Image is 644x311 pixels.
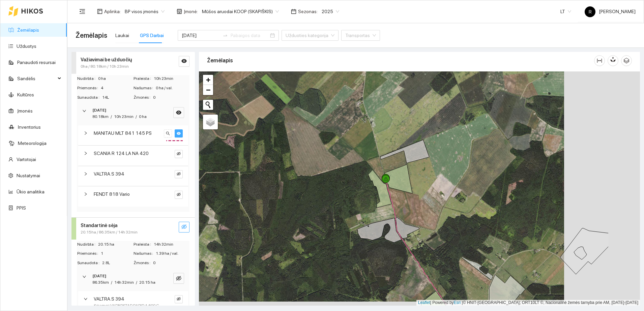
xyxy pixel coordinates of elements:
span: Aplinka : [104,8,121,15]
div: Važiavimai be užduočių0ha / 80.18km / 10h 23mineye [71,52,195,74]
span: R [589,6,592,17]
span: calendar [291,9,296,14]
span: VALTRA.S 394 [94,295,124,303]
a: Užduotys [17,43,36,49]
span: Įmonė : [184,8,198,15]
input: Pabaigos data [231,32,269,39]
div: VALTRA.S 394eye-invisible [78,166,188,186]
span: Sandėlis [17,72,56,85]
a: Panaudoti resursai [17,60,56,65]
span: LT [560,6,571,17]
span: right [84,192,88,196]
strong: Važiavimai be užduočių [81,57,132,62]
span: / [111,280,112,285]
span: eye [177,131,181,136]
span: swap-right [223,33,228,38]
button: eye [179,56,189,67]
span: [PERSON_NAME] [585,9,636,14]
span: 0 ha [98,75,133,82]
a: Ūkio analitika [17,189,45,194]
span: / [136,114,137,119]
button: eye-invisible [175,150,183,158]
span: right [84,172,88,176]
span: eye-invisible [177,152,181,156]
span: 1.39 ha / val. [156,250,189,257]
button: eye [173,107,184,118]
span: Žmonės [134,94,153,101]
span: menu-fold [79,8,85,14]
span: 10h 23min [114,114,134,119]
button: eye-invisible [175,295,183,303]
span: eye-invisible [176,276,181,282]
a: PPIS [17,205,26,211]
span: Sėjamoji VADERSTAD RAPID A 600 C [94,303,159,309]
button: menu-fold [76,5,89,18]
span: layout [97,9,103,14]
strong: [DATE] [92,274,106,278]
a: Kultūros [17,92,34,97]
span: − [206,86,210,94]
span: right [82,109,86,113]
span: eye-invisible [177,192,181,197]
span: / [111,114,112,119]
span: Mūšos aruodai KOOP (SKAPIŠKIS) [202,6,279,17]
span: to [223,33,228,38]
span: Praleista [134,75,154,82]
a: Layers [203,115,218,129]
span: Žemėlapis [76,30,107,41]
span: eye [176,110,181,116]
span: 2.8L [102,260,133,266]
span: eye-invisible [177,172,181,177]
span: 14h 32min [114,280,134,285]
span: Priemonės [77,85,101,91]
span: Našumas [134,250,156,257]
span: column-width [594,58,605,63]
a: Įmonės [17,108,33,114]
span: 1 [101,250,133,257]
span: 20.15 ha [98,241,133,248]
button: eye-invisible [175,191,183,199]
span: search [166,131,170,136]
a: Zoom in [203,75,213,85]
span: Priemonės [77,250,101,257]
div: SCANIA R 124 LA NA 420eye-invisible [78,146,188,165]
span: 14L [102,94,133,101]
span: 20.15ha / 86.35km / 14h 32min [81,229,138,236]
span: 0ha / 80.18km / 10h 23min [81,63,129,70]
span: + [206,75,210,84]
button: eye-invisible [179,222,189,232]
span: Praleista [134,241,154,248]
span: 14h 32min [154,241,189,248]
span: right [84,131,88,135]
span: 4 [101,85,133,91]
a: Zoom out [203,85,213,95]
span: right [84,151,88,155]
strong: Standartinė sėja [81,223,117,228]
button: column-width [594,55,605,66]
span: 0 [153,94,189,101]
span: BP visos įmonės [125,6,165,17]
a: Esri [454,300,461,305]
span: 20.15 ha [139,280,155,285]
span: 86.35km [92,280,109,285]
button: eye-invisible [175,170,183,178]
a: Žemėlapis [17,27,39,33]
span: shop [177,9,182,14]
span: 80.18km [92,114,109,119]
a: Inventorius [18,124,41,130]
div: GPS Darbai [140,32,164,39]
a: Vartotojai [17,157,36,162]
span: Žmonės [134,260,153,266]
span: Našumas [134,85,156,91]
span: FENDT 818 Vario [94,190,130,198]
div: Standartinė sėja20.15ha / 86.35km / 14h 32mineye-invisible [71,218,195,240]
span: MANITAU MLT 841 145 PS [94,129,152,137]
span: eye [181,58,187,65]
div: | Powered by © HNIT-[GEOGRAPHIC_DATA]; ORT10LT ©, Nacionalinė žemės tarnyba prie AM, [DATE]-[DATE] [416,300,640,306]
span: Sunaudota [77,94,102,101]
span: 10h 23min [154,75,189,82]
button: Initiate a new search [203,100,213,110]
a: Meteorologija [18,141,47,146]
span: eye-invisible [181,224,187,230]
div: Laukai [115,32,129,39]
